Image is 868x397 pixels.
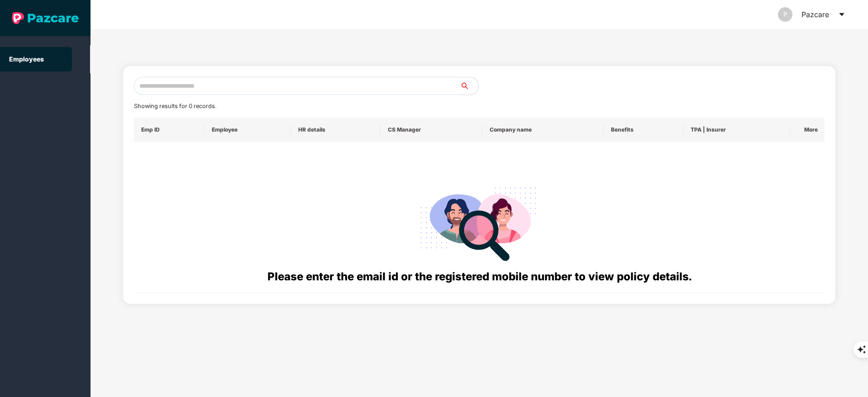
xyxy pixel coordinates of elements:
[381,118,482,142] th: CS Manager
[790,118,825,142] th: More
[414,176,544,268] img: svg+xml;base64,PHN2ZyB4bWxucz0iaHR0cDovL3d3dy53My5vcmcvMjAwMC9zdmciIHdpZHRoPSIyODgiIGhlaWdodD0iMj...
[291,118,380,142] th: HR details
[134,103,216,109] span: Showing results for 0 records.
[267,270,692,283] span: Please enter the email id or the registered mobile number to view policy details.
[683,118,790,142] th: TPA | Insurer
[134,118,205,142] th: Emp ID
[604,118,683,142] th: Benefits
[460,82,478,90] span: search
[205,118,291,142] th: Employee
[482,118,604,142] th: Company name
[460,77,479,95] button: search
[838,11,845,18] span: caret-down
[783,7,787,22] span: P
[9,55,44,63] a: Employees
